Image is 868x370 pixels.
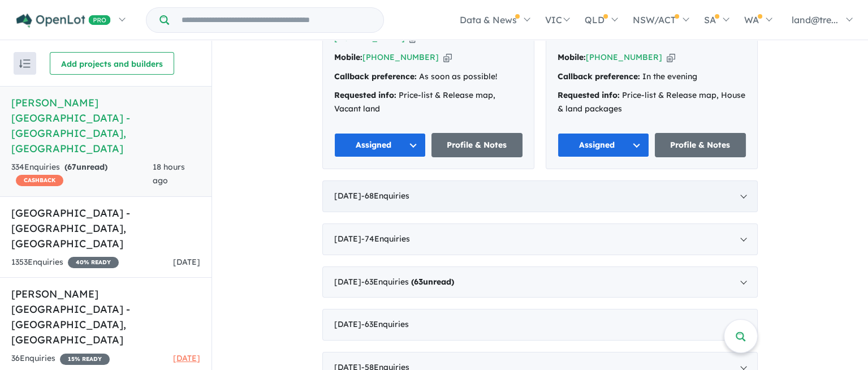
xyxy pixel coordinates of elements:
[16,14,111,28] img: Openlot PRO Logo White
[792,14,838,25] span: land@tre...
[655,133,746,157] a: Profile & Notes
[173,353,200,363] span: [DATE]
[67,162,76,172] span: 67
[334,70,522,84] div: As soon as possible!
[322,223,758,255] div: [DATE]
[558,70,746,84] div: In the evening
[173,257,200,267] span: [DATE]
[558,52,586,62] strong: Mobile:
[667,51,675,63] button: Copy
[50,52,174,75] button: Add projects and builders
[322,266,758,298] div: [DATE]
[334,133,426,157] button: Assigned
[11,205,200,251] h5: [GEOGRAPHIC_DATA] - [GEOGRAPHIC_DATA] , [GEOGRAPHIC_DATA]
[60,354,110,365] span: 15 % READY
[16,175,63,186] span: CASHBACK
[11,256,119,269] div: 1353 Enquir ies
[361,319,409,329] span: - 63 Enquir ies
[153,162,185,186] span: 18 hours ago
[558,71,640,81] strong: Callback preference:
[19,59,31,68] img: sort.svg
[11,161,153,188] div: 334 Enquir ies
[558,90,620,100] strong: Requested info:
[171,8,381,32] input: Try estate name, suburb, builder or developer
[411,277,454,287] strong: ( unread)
[334,89,522,116] div: Price-list & Release map, Vacant land
[361,191,409,201] span: - 68 Enquir ies
[322,180,758,212] div: [DATE]
[334,90,396,100] strong: Requested info:
[11,352,110,365] div: 36 Enquir ies
[361,234,410,244] span: - 74 Enquir ies
[334,52,362,62] strong: Mobile:
[64,162,107,172] strong: ( unread)
[334,71,417,81] strong: Callback preference:
[443,51,452,63] button: Copy
[586,52,662,62] a: [PHONE_NUMBER]
[362,52,439,62] a: [PHONE_NUMBER]
[431,133,523,157] a: Profile & Notes
[11,286,200,347] h5: [PERSON_NAME] [GEOGRAPHIC_DATA] - [GEOGRAPHIC_DATA] , [GEOGRAPHIC_DATA]
[11,95,200,156] h5: [PERSON_NAME][GEOGRAPHIC_DATA] - [GEOGRAPHIC_DATA] , [GEOGRAPHIC_DATA]
[558,133,649,157] button: Assigned
[322,309,758,341] div: [DATE]
[68,257,119,268] span: 40 % READY
[361,277,454,287] span: - 63 Enquir ies
[558,89,746,116] div: Price-list & Release map, House & land packages
[414,277,423,287] span: 63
